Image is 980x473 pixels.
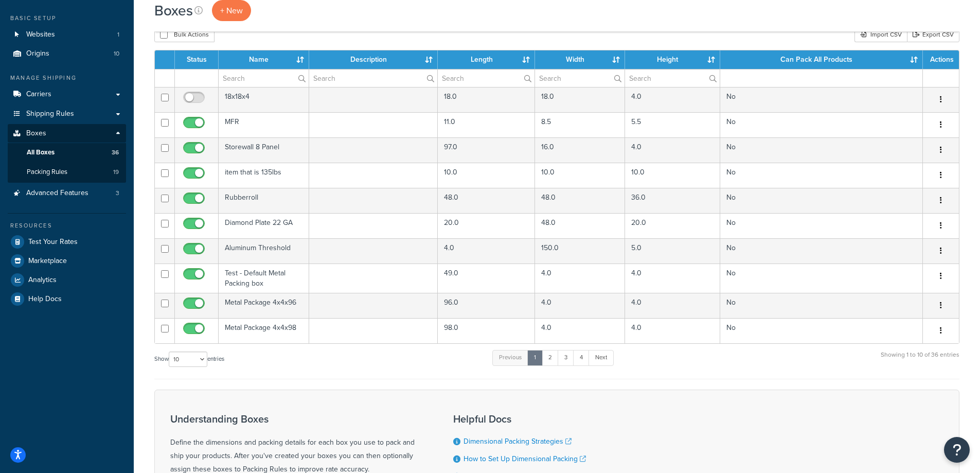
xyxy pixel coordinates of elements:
[535,213,625,238] td: 48.0
[438,163,535,188] td: 10.0
[535,163,625,188] td: 10.0
[219,137,309,163] td: Storewall 8 Panel
[625,188,720,213] td: 36.0
[219,188,309,213] td: Rubberroll
[27,168,67,177] span: Packing Rules
[720,137,923,163] td: No
[8,233,126,251] a: Test Your Rates
[625,87,720,112] td: 4.0
[154,1,193,21] h1: Boxes
[26,189,88,198] span: Advanced Features
[720,318,923,343] td: No
[535,112,625,137] td: 8.5
[309,50,438,69] th: Description : activate to sort column ascending
[219,87,309,112] td: 18x18x4
[175,50,219,69] th: Status
[169,352,207,367] select: Showentries
[170,413,427,425] h3: Understanding Boxes
[625,238,720,264] td: 5.0
[438,69,534,87] input: Search
[8,184,126,203] li: Advanced Features
[438,188,535,213] td: 48.0
[8,14,126,23] div: Basic Setup
[26,90,51,99] span: Carriers
[28,295,62,304] span: Help Docs
[854,27,907,42] div: Import CSV
[8,252,126,270] a: Marketplace
[219,238,309,264] td: Aluminum Threshold
[453,413,615,425] h3: Helpful Docs
[8,221,126,230] div: Resources
[26,49,49,58] span: Origins
[8,271,126,289] a: Analytics
[573,350,590,365] a: 4
[8,74,126,82] div: Manage Shipping
[438,50,535,69] th: Length : activate to sort column ascending
[535,318,625,343] td: 4.0
[907,27,959,42] a: Export CSV
[28,276,57,285] span: Analytics
[589,350,614,365] a: Next
[720,112,923,137] td: No
[625,213,720,238] td: 20.0
[154,27,215,42] button: Bulk Actions
[8,104,126,124] li: Shipping Rules
[112,148,119,157] span: 36
[492,350,528,365] a: Previous
[720,264,923,293] td: No
[8,124,126,183] li: Boxes
[8,85,126,104] li: Carriers
[720,188,923,213] td: No
[438,137,535,163] td: 97.0
[625,69,720,87] input: Search
[438,112,535,137] td: 11.0
[117,30,119,39] span: 1
[220,5,243,16] span: + New
[113,168,119,177] span: 19
[881,349,959,371] div: Showing 1 to 10 of 36 entries
[27,148,55,157] span: All Boxes
[8,143,126,162] li: All Boxes
[625,112,720,137] td: 5.5
[28,257,67,266] span: Marketplace
[720,50,923,69] th: Can Pack All Products : activate to sort column ascending
[8,290,126,308] a: Help Docs
[8,143,126,162] a: All Boxes 36
[535,188,625,213] td: 48.0
[438,213,535,238] td: 20.0
[944,437,970,463] button: Open Resource Center
[8,124,126,143] a: Boxes
[438,293,535,318] td: 96.0
[625,137,720,163] td: 4.0
[8,25,126,44] li: Websites
[116,189,119,198] span: 3
[26,30,55,39] span: Websites
[720,163,923,188] td: No
[535,69,624,87] input: Search
[154,352,224,367] label: Show entries
[438,318,535,343] td: 98.0
[542,350,559,365] a: 2
[28,238,78,247] span: Test Your Rates
[720,87,923,112] td: No
[219,50,309,69] th: Name : activate to sort column ascending
[625,163,720,188] td: 10.0
[8,163,126,182] li: Packing Rules
[438,238,535,264] td: 4.0
[8,163,126,182] a: Packing Rules 19
[219,318,309,343] td: Metal Package 4x4x98
[535,264,625,293] td: 4.0
[464,453,586,464] a: How to Set Up Dimensional Packing
[26,129,46,138] span: Boxes
[535,87,625,112] td: 18.0
[219,163,309,188] td: item that is 135lbs
[720,293,923,318] td: No
[625,318,720,343] td: 4.0
[219,112,309,137] td: MFR
[309,69,438,87] input: Search
[625,50,720,69] th: Height : activate to sort column ascending
[535,50,625,69] th: Width : activate to sort column ascending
